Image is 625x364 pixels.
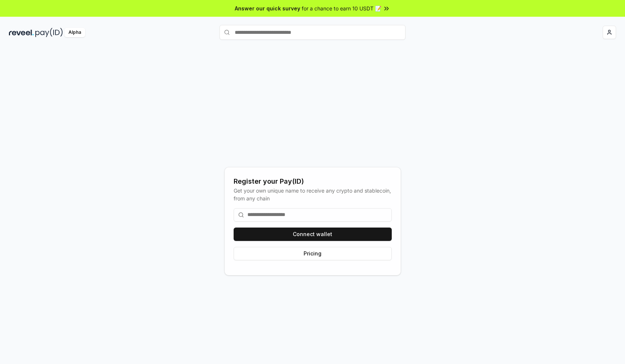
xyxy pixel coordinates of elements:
[234,176,392,187] div: Register your Pay(ID)
[234,228,392,241] button: Connect wallet
[234,187,392,202] div: Get your own unique name to receive any crypto and stablecoin, from any chain
[64,28,85,37] div: Alpha
[35,28,63,37] img: pay_id
[235,4,300,12] span: Answer our quick survey
[302,4,381,12] span: for a chance to earn 10 USDT 📝
[234,247,392,260] button: Pricing
[9,28,34,37] img: reveel_dark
